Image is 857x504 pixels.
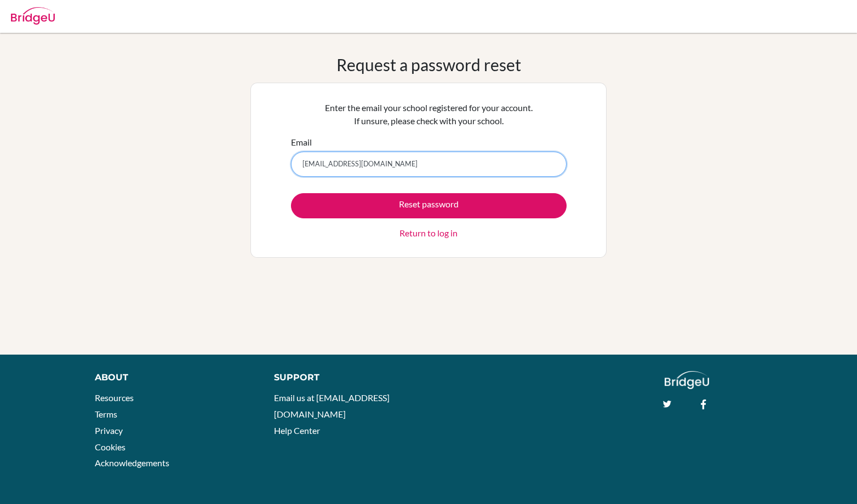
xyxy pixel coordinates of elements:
a: Cookies [95,442,125,452]
img: Bridge-U [11,7,55,25]
img: logo_white@2x-f4f0deed5e89b7ecb1c2cc34c3e3d731f90f0f143d5ea2071677605dd97b5244.png [665,371,709,389]
a: Resources [95,392,134,403]
a: Email us at [EMAIL_ADDRESS][DOMAIN_NAME] [274,392,390,419]
a: Help Center [274,425,320,436]
h1: Request a password reset [336,55,521,74]
a: Privacy [95,425,123,436]
p: Enter the email your school registered for your account. If unsure, please check with your school. [291,101,567,128]
a: Acknowledgements [95,457,169,468]
a: Return to log in [399,227,458,240]
button: Reset password [291,193,567,218]
a: Terms [95,409,117,419]
div: Support [274,371,417,384]
div: About [95,371,249,384]
label: Email [291,136,312,149]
